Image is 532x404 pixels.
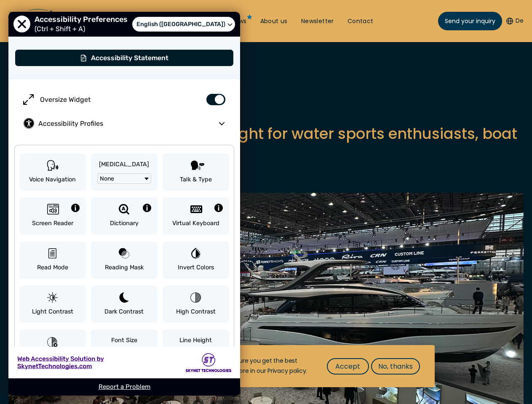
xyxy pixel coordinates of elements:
span: Accept [335,361,360,372]
img: Web Accessibility Solution by Skynet Technologies [17,355,104,370]
span: Font Size [111,336,137,345]
span: (Ctrl + Shift + A) [35,25,89,33]
button: No, thanks [371,358,420,375]
button: Dark Contrast [91,286,158,323]
a: Select Language [132,17,235,32]
button: Accessibility Statement [15,49,234,66]
button: Accept [327,358,369,375]
button: Reading Mask [91,242,158,279]
button: Accessibility Profiles [17,112,232,136]
img: Skynet [185,353,232,372]
button: Light Contrast [19,286,86,323]
span: Accessibility Statement [91,54,168,62]
a: About us [260,17,288,26]
button: Close Accessibility Preferences Menu [13,16,30,33]
span: Oversize Widget [40,96,91,104]
button: Talk & Type [163,154,229,191]
button: Virtual Keyboard [163,197,229,235]
a: Yacht News [211,17,247,26]
button: None [97,173,151,184]
div: User Preferences [8,12,240,396]
span: English ([GEOGRAPHIC_DATA]) [136,20,225,29]
span: Accessibility Preferences [35,15,132,24]
p: Boat shows are always a highlight for water sports enthusiasts, boat owners and industry experts. [8,125,524,159]
h1: Boat shows 2025 [8,84,524,105]
button: Dictionary [91,197,158,235]
button: Screen Reader [19,197,86,235]
span: Accessibility Profiles [38,120,212,128]
a: Skynet - opens in new tab [8,347,240,378]
span: None [100,175,114,182]
a: Contact [348,17,374,26]
span: Send your inquiry [445,17,495,26]
button: De [506,17,524,25]
button: Read Mode [19,242,86,279]
button: Invert Colors [163,242,229,279]
a: Send your inquiry [438,12,502,30]
button: Smart Contrast [19,330,86,368]
a: Newsletter [301,17,334,26]
button: Voice Navigation [19,154,86,191]
span: [MEDICAL_DATA] [99,160,149,169]
a: Report a Problem - opens in new tab [99,383,150,391]
a: Privacy policy [267,367,306,375]
span: No, thanks [378,361,413,372]
span: Line Height [179,336,212,345]
button: High Contrast [163,286,229,323]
